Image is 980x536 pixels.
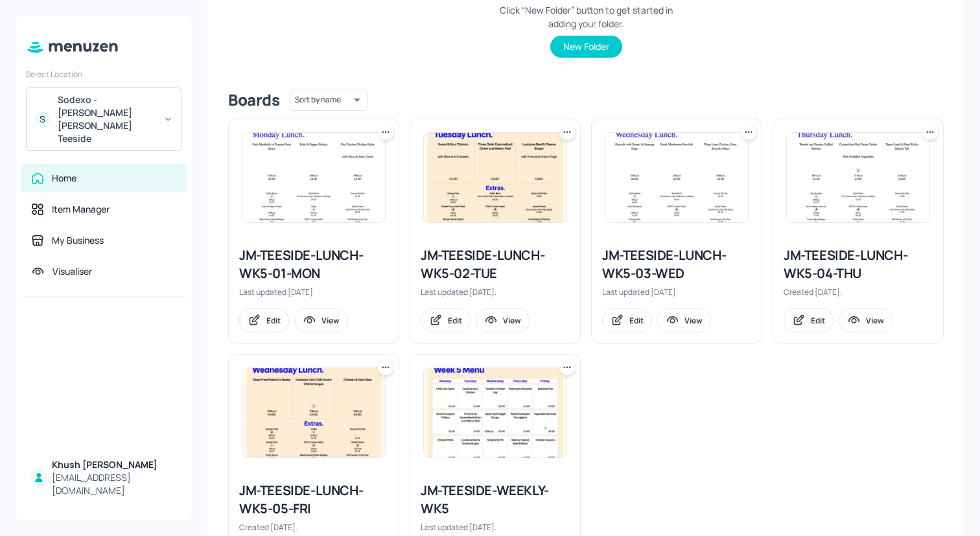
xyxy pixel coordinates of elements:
[52,234,104,247] div: My Business
[784,246,933,283] div: JM-TEESIDE-LUNCH-WK5-04-THU
[228,89,279,110] div: Boards
[239,246,388,283] div: JM-TEESIDE-LUNCH-WK5-01-MON
[52,471,176,497] div: [EMAIL_ADDRESS][DOMAIN_NAME]
[421,286,570,297] div: Last updated [DATE].
[550,36,622,58] button: New Folder
[489,3,683,30] div: Click “New Folder” button to get started in adding your folder.
[34,111,50,127] div: S
[605,133,748,222] img: 2025-08-07-1754562230535cfy0b6mls87.jpeg
[52,172,76,185] div: Home
[52,203,110,216] div: Item Manager
[321,315,340,326] div: View
[421,522,570,533] div: Last updated [DATE].
[290,87,367,113] div: Sort by name
[787,133,929,222] img: 2025-08-07-1754560645047h85vt17wptq.jpeg
[784,286,933,297] div: Created [DATE].
[602,286,751,297] div: Last updated [DATE].
[52,265,92,278] div: Visualiser
[421,482,570,518] div: JM-TEESIDE-WEEKLY-WK5
[239,482,388,518] div: JM-TEESIDE-LUNCH-WK5-05-FRI
[52,458,176,471] div: Khush [PERSON_NAME]
[684,315,703,326] div: View
[602,246,751,283] div: JM-TEESIDE-LUNCH-WK5-03-WED
[866,315,884,326] div: View
[424,368,566,458] img: 2025-09-18-1758183484168kfjc4xqwqe.jpeg
[421,246,570,283] div: JM-TEESIDE-LUNCH-WK5-02-TUE
[58,93,156,145] div: Sodexo - [PERSON_NAME] [PERSON_NAME] Teeside
[448,315,462,326] div: Edit
[629,315,644,326] div: Edit
[26,69,181,80] div: Select Location
[242,368,385,458] img: 2025-08-04-175431417894282et7om5x6k.jpeg
[239,286,388,297] div: Last updated [DATE].
[266,315,281,326] div: Edit
[242,133,385,222] img: 2025-08-07-1754561598755wltb41lm3pp.jpeg
[503,315,521,326] div: View
[811,315,825,326] div: Edit
[239,522,388,533] div: Created [DATE].
[424,133,566,222] img: 2025-09-17-17581180871204hr5cdgi645.jpeg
